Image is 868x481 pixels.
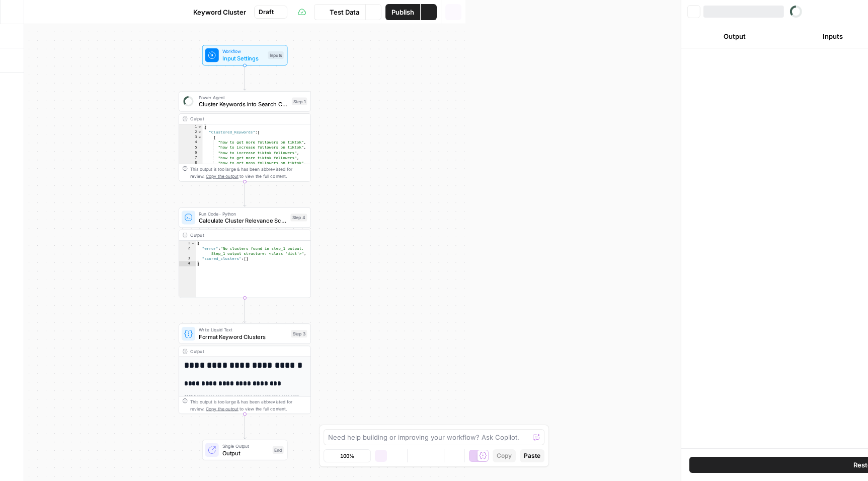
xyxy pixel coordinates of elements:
[179,440,311,460] div: Single OutputOutputEnd
[199,100,288,109] span: Cluster Keywords into Search Clusters
[190,348,287,355] div: Output
[222,443,269,450] span: Single Output
[687,28,782,44] button: Output
[199,332,287,341] span: Format Keyword Clusters
[244,65,246,91] g: Edge from start to step_1
[199,211,287,218] span: Run Code · Python
[179,124,203,129] div: 1
[314,4,365,20] button: Test Data
[244,298,246,323] g: Edge from step_4 to step_3
[385,4,420,20] button: Publish
[197,129,202,134] span: Toggle code folding, rows 2 through 1123
[222,54,265,62] span: Input Settings
[179,246,196,256] div: 2
[179,91,311,182] div: Power AgentCluster Keywords into Search ClustersStep 1Output{ "Clustered_Keywords":[ [ "how to ge...
[273,446,284,454] div: End
[222,449,269,457] span: Output
[179,150,203,155] div: 6
[179,145,203,150] div: 5
[178,4,252,20] button: Keyword Cluster
[179,134,203,140] div: 3
[268,51,283,59] div: Inputs
[179,256,196,261] div: 3
[179,140,203,145] div: 4
[190,398,307,412] div: This output is too large & has been abbreviated for review. to view the full content.
[179,160,203,165] div: 8
[190,115,287,122] div: Output
[199,94,288,101] span: Power Agent
[330,7,359,17] span: Test Data
[291,330,307,337] div: Step 3
[292,98,307,105] div: Step 1
[179,208,311,298] div: Run Code · PythonCalculate Cluster Relevance ScoresStep 4Output{ "error":"No clusters found in st...
[206,174,238,179] span: Copy the output
[179,155,203,160] div: 7
[193,7,246,17] span: Keyword Cluster
[391,7,414,17] span: Publish
[259,8,274,17] span: Draft
[290,214,307,221] div: Step 4
[179,129,203,134] div: 2
[340,452,354,460] span: 100%
[190,166,307,179] div: This output is too large & has been abbreviated for review. to view the full content.
[199,216,287,225] span: Calculate Cluster Relevance Scores
[244,414,246,439] g: Edge from step_3 to end
[191,241,195,246] span: Toggle code folding, rows 1 through 4
[197,124,202,129] span: Toggle code folding, rows 1 through 1124
[197,134,202,140] span: Toggle code folding, rows 3 through 22
[179,261,196,266] div: 4
[254,6,287,19] button: Draft
[206,406,238,411] span: Copy the output
[244,181,246,207] g: Edge from step_1 to step_4
[199,326,287,333] span: Write Liquid Text
[179,45,311,65] div: WorkflowInput SettingsInputs
[179,241,196,246] div: 1
[190,232,287,239] div: Output
[222,48,265,55] span: Workflow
